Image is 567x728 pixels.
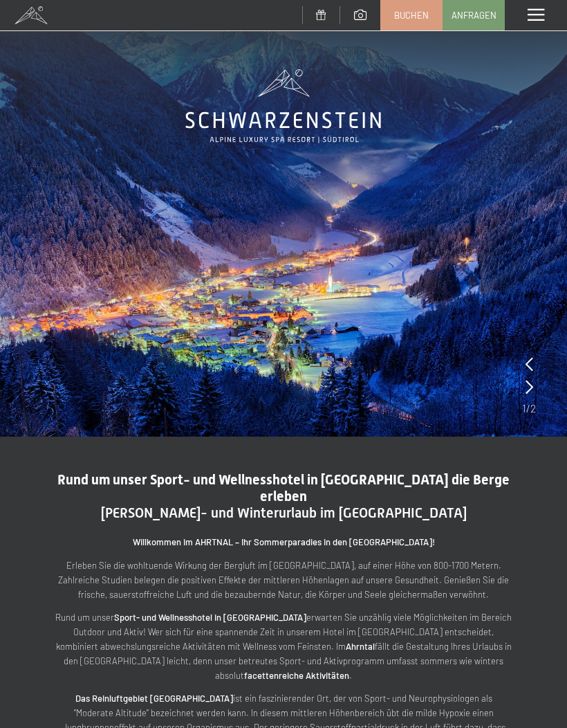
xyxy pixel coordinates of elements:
span: Rund um unser Sport- und Wellnesshotel in [GEOGRAPHIC_DATA] die Berge erleben [57,471,510,504]
p: Erleben Sie die wohltuende Wirkung der Bergluft im [GEOGRAPHIC_DATA], auf einer Höhe von 800-1700... [55,558,512,601]
strong: Ahrntal [346,641,375,652]
strong: Sport- und Wellnesshotel in [GEOGRAPHIC_DATA] [114,612,306,623]
span: 2 [530,401,536,416]
strong: Willkommen im AHRTNAL – Ihr Sommerparadies in den [GEOGRAPHIC_DATA]! [133,536,435,547]
strong: Das Reinluftgebiet [GEOGRAPHIC_DATA] [75,693,233,704]
span: Buchen [394,9,429,21]
span: [PERSON_NAME]- und Winterurlaub im [GEOGRAPHIC_DATA] [101,504,467,521]
a: Anfragen [443,1,504,30]
span: / [526,401,530,416]
span: Anfragen [452,9,496,21]
p: Rund um unser erwarten Sie unzählig viele Möglichkeiten im Bereich Outdoor und Aktiv! Wer sich fü... [55,610,512,682]
a: Buchen [381,1,442,30]
span: 1 [522,401,526,416]
strong: facettenreiche Aktivitäten [244,670,349,681]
